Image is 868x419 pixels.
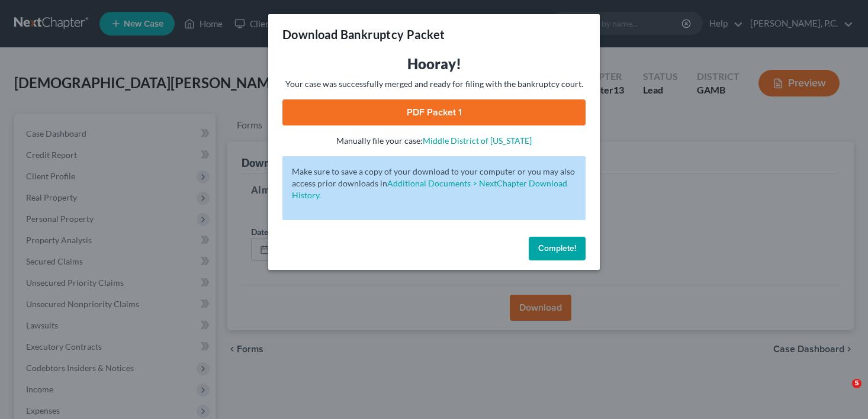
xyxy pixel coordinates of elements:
[292,178,567,200] a: Additional Documents > NextChapter Download History.
[282,99,586,125] a: PDF Packet 1
[282,78,586,90] p: Your case was successfully merged and ready for filing with the bankruptcy court.
[852,379,861,388] span: 5
[282,26,445,43] h3: Download Bankruptcy Packet
[538,243,576,253] span: Complete!
[529,237,586,260] button: Complete!
[292,166,576,201] p: Make sure to save a copy of your download to your computer or you may also access prior downloads in
[282,135,586,147] p: Manually file your case:
[828,379,856,407] iframe: Intercom live chat
[423,136,532,146] a: Middle District of [US_STATE]
[282,54,586,73] h3: Hooray!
